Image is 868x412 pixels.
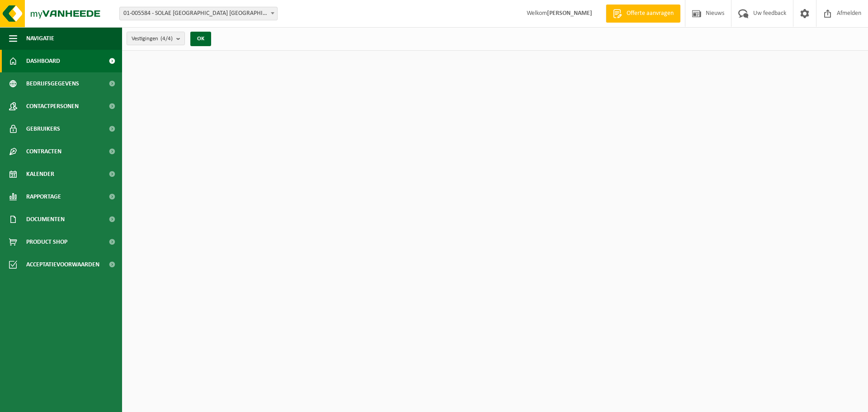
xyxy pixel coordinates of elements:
[606,5,680,23] a: Offerte aanvragen
[26,50,60,72] span: Dashboard
[26,27,54,50] span: Navigatie
[190,32,211,46] button: OK
[26,253,99,276] span: Acceptatievoorwaarden
[119,7,278,20] span: 01-005584 - SOLAE BELGIUM NV - IEPER
[624,9,676,18] span: Offerte aanvragen
[26,163,54,185] span: Kalender
[26,231,67,253] span: Product Shop
[547,10,592,17] strong: [PERSON_NAME]
[26,95,79,118] span: Contactpersonen
[26,72,79,95] span: Bedrijfsgegevens
[132,32,173,46] span: Vestigingen
[26,185,61,208] span: Rapportage
[26,140,61,163] span: Contracten
[127,32,185,45] button: Vestigingen(4/4)
[120,7,277,20] span: 01-005584 - SOLAE BELGIUM NV - IEPER
[160,36,173,42] count: (4/4)
[26,208,65,231] span: Documenten
[26,118,60,140] span: Gebruikers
